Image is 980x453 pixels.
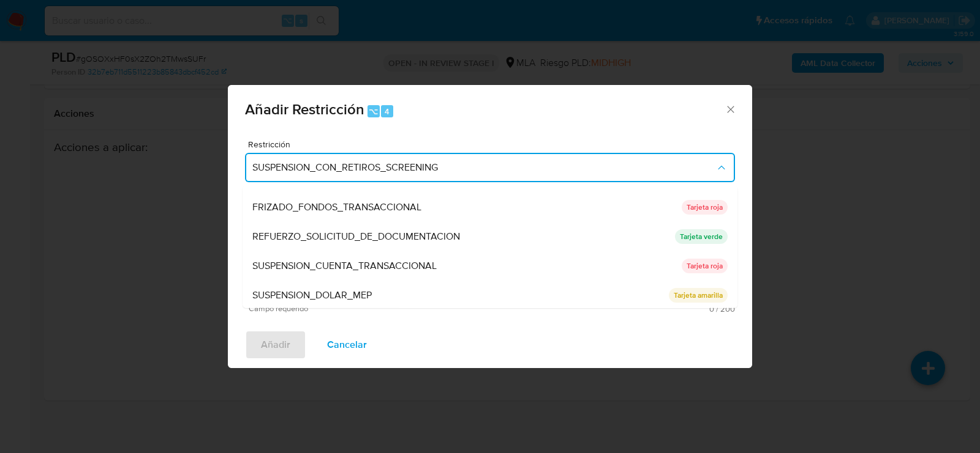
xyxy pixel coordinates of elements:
[675,229,728,244] p: Tarjeta verde
[725,103,736,114] button: Cerrar ventana
[492,305,735,313] span: Máximo 200 caracteres
[385,106,390,117] span: 4
[252,161,715,174] span: SUSPENSION_CON_RETIROS_SCREENING
[252,201,421,213] span: FRIZADO_FONDOS_TRANSACCIONAL
[252,260,437,272] span: SUSPENSION_CUENTA_TRANSACCIONAL
[682,200,728,215] p: Tarjeta roja
[311,330,383,359] button: Cancelar
[245,153,735,182] button: Restriction
[327,331,367,358] span: Cancelar
[245,98,364,120] span: Añadir Restricción
[252,230,460,243] span: REFUERZO_SOLICITUD_DE_DOCUMENTACION
[252,289,372,301] span: SUSPENSION_DOLAR_MEP
[248,140,738,149] span: Restricción
[682,259,728,273] p: Tarjeta roja
[369,106,378,117] span: ⌥
[249,304,492,313] span: Campo requerido
[669,288,728,303] p: Tarjeta amarilla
